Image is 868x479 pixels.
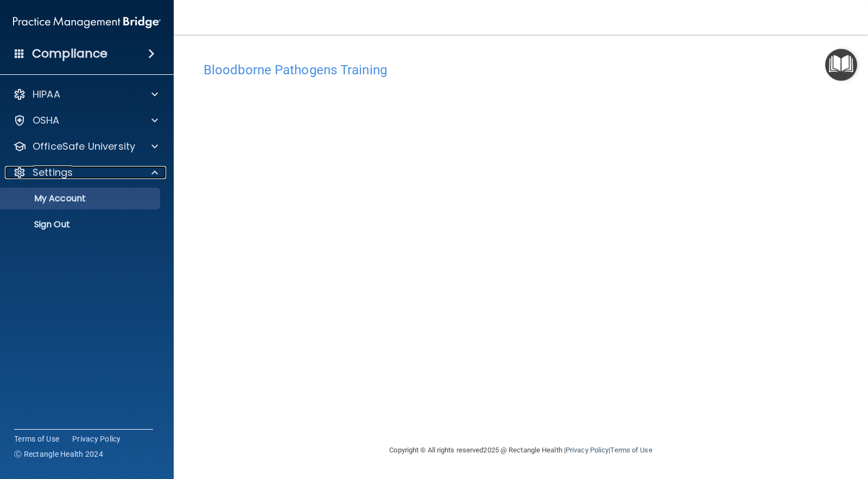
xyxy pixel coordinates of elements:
p: OfficeSafe University [33,140,135,153]
a: Terms of Use [14,433,59,444]
p: HIPAA [33,88,60,101]
a: HIPAA [13,88,158,101]
a: Privacy Policy [566,446,609,454]
h4: Compliance [32,46,107,61]
p: My Account [7,193,155,204]
a: OSHA [13,114,158,127]
h4: Bloodborne Pathogens Training [204,63,838,77]
p: Sign Out [7,219,155,230]
iframe: To enrich screen reader interactions, please activate Accessibility in Grammarly extension settings [204,83,838,417]
a: OfficeSafe University [13,140,158,153]
a: Settings [13,166,158,179]
div: Copyright © All rights reserved 2025 @ Rectangle Health | | [323,433,719,468]
img: PMB logo [13,11,161,33]
a: Terms of Use [610,446,652,454]
a: Privacy Policy [72,433,121,444]
button: Open Resource Center [825,49,857,81]
p: Settings [33,166,73,179]
p: OSHA [33,114,60,127]
span: Ⓒ Rectangle Health 2024 [14,449,103,459]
